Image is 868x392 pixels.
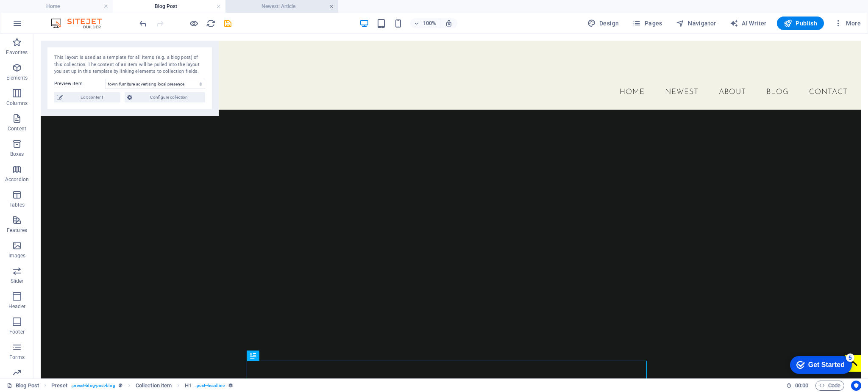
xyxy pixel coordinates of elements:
[49,18,112,28] img: Editor Logo
[584,17,623,30] div: Design (Ctrl+Alt+Y)
[9,354,25,361] p: Forms
[11,278,24,284] p: Slider
[54,54,205,75] div: This layout is used as a template for all items (e.g. a blog post) of this collection. The conten...
[445,19,453,27] i: On resize automatically adjust zoom level to fit chosen device.
[834,19,861,28] span: More
[223,19,233,28] i: Save (Ctrl+S)
[65,92,118,102] span: Edit content
[51,381,68,391] span: Click to select. Double-click to edit
[7,381,39,391] a: Click to cancel selection. Double-click to open Pages
[676,19,716,28] span: Navigator
[819,381,840,391] span: Code
[629,17,665,30] button: Pages
[730,19,767,28] span: AI Writer
[61,2,69,10] div: 5
[6,75,28,81] p: Elements
[587,19,619,28] span: Design
[54,79,105,89] label: Preview item
[726,17,770,30] button: AI Writer
[138,19,148,28] i: Undo: Insert preset assets (Ctrl+Z)
[8,125,26,132] p: Content
[125,92,205,102] button: Configure collection
[7,227,27,234] p: Features
[8,303,25,310] p: Header
[185,381,192,391] span: Click to select. Double-click to edit
[113,2,225,11] h4: Blog Post
[801,382,802,389] span: :
[206,18,216,28] button: reload
[6,100,28,107] p: Columns
[119,383,122,388] i: This element is a customizable preset
[135,92,203,102] span: Configure collection
[71,381,115,391] span: . preset-blog-post-blog
[584,17,623,30] button: Design
[138,18,148,28] button: undo
[9,329,25,335] p: Footer
[777,17,824,30] button: Publish
[795,381,808,391] span: 00 00
[673,17,720,30] button: Navigator
[189,18,199,28] button: Click here to leave preview mode and continue editing
[195,381,225,391] span: . post--headline
[632,19,662,28] span: Pages
[10,151,24,157] p: Boxes
[9,202,25,208] p: Tables
[5,4,67,22] div: Get Started 5 items remaining, 0% complete
[54,92,120,102] button: Edit content
[225,2,338,11] h4: Newest: Article
[6,49,28,56] p: Favorites
[5,176,29,183] p: Accordion
[410,18,440,28] button: 100%
[784,19,817,28] span: Publish
[851,381,861,391] button: Usercentrics
[206,19,216,28] i: Reload page
[23,9,59,17] div: Get Started
[228,383,234,388] i: This element is bound to a collection
[815,381,844,391] button: Code
[8,252,26,259] p: Images
[136,381,172,391] span: Click to select. Double-click to edit
[423,18,437,28] h6: 100%
[223,18,233,28] button: save
[51,381,234,391] nav: breadcrumb
[786,381,809,391] h6: Session time
[831,17,864,30] button: More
